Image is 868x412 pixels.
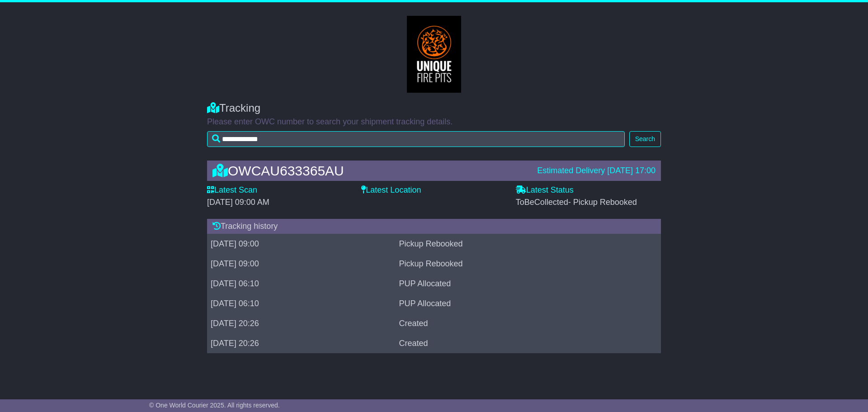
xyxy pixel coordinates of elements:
[207,314,396,334] td: [DATE] 20:26
[207,219,661,234] div: Tracking history
[207,334,396,354] td: [DATE] 20:26
[568,198,637,207] span: - Pickup Rebooked
[207,185,257,195] label: Latest Scan
[208,163,533,178] div: OWCAU633365AU
[396,274,637,294] td: PUP Allocated
[207,234,396,254] td: [DATE] 09:00
[396,294,637,314] td: PUP Allocated
[396,314,637,334] td: Created
[629,131,661,147] button: Search
[396,334,637,354] td: Created
[207,274,396,294] td: [DATE] 06:10
[207,102,661,115] div: Tracking
[361,185,421,195] label: Latest Location
[396,254,637,274] td: Pickup Rebooked
[516,185,574,195] label: Latest Status
[537,166,656,176] div: Estimated Delivery [DATE] 17:00
[396,234,637,254] td: Pickup Rebooked
[207,117,661,127] p: Please enter OWC number to search your shipment tracking details.
[149,402,280,409] span: © One World Courier 2025. All rights reserved.
[207,294,396,314] td: [DATE] 06:10
[407,16,461,93] img: GetCustomerLogo
[207,198,269,207] span: [DATE] 09:00 AM
[207,254,396,274] td: [DATE] 09:00
[516,198,637,207] span: ToBeCollected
